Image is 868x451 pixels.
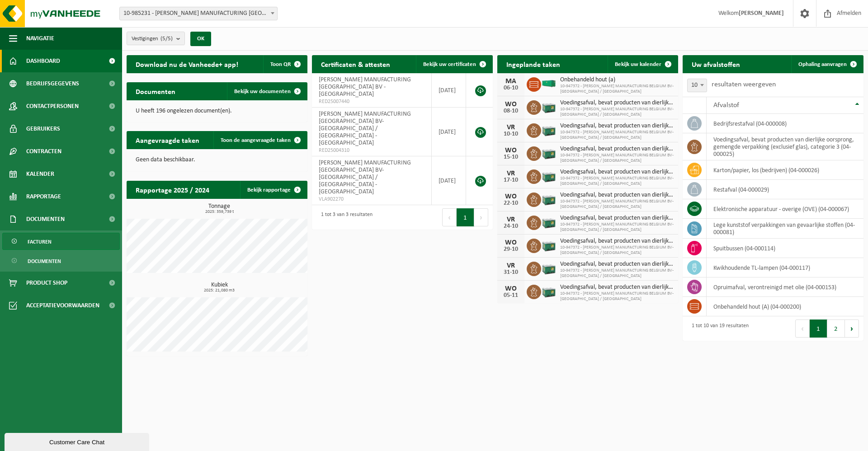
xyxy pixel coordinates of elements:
span: Toon de aangevraagde taken [221,137,291,143]
iframe: chat widget [5,431,151,451]
span: Voedingsafval, bevat producten van dierlijke oorsprong, gemengde verpakking (exc... [560,169,674,176]
span: Gebruikers [26,117,60,140]
span: Contactpersonen [26,95,79,117]
div: 05-11 [502,292,520,299]
span: [PERSON_NAME] MANUFACTURING [GEOGRAPHIC_DATA] BV - [GEOGRAPHIC_DATA] [319,76,411,98]
div: VR [502,124,520,131]
div: 17-10 [502,177,520,183]
span: Voedingsafval, bevat producten van dierlijke oorsprong, gemengde verpakking (exc... [560,146,674,153]
img: PB-LB-0680-HPE-GN-01 [541,122,557,137]
span: VLA902270 [319,196,425,203]
div: VR [502,216,520,223]
span: Facturen [28,233,52,250]
button: Next [474,208,488,226]
h2: Rapportage 2025 / 2024 [127,181,218,198]
span: 10-947372 - [PERSON_NAME] MANUFACTURING BELGIUM BV- [GEOGRAPHIC_DATA] / [GEOGRAPHIC_DATA] [560,84,674,94]
div: MA [502,78,520,85]
img: PB-LB-0680-HPE-GN-01 [541,145,557,160]
span: Voedingsafval, bevat producten van dierlijke oorsprong, gemengde verpakking (exc... [560,192,674,199]
img: PB-LB-0680-HPE-GN-01 [541,260,557,276]
h2: Documenten [127,82,184,100]
span: RED25007440 [319,98,425,105]
span: Voedingsafval, bevat producten van dierlijke oorsprong, gemengde verpakking (exc... [560,284,674,291]
a: Ophaling aanvragen [791,55,863,73]
td: voedingsafval, bevat producten van dierlijke oorsprong, gemengde verpakking (exclusief glas), cat... [707,133,863,160]
div: WO [502,101,520,108]
button: Next [845,319,859,338]
td: karton/papier, los (bedrijven) (04-000026) [707,160,863,180]
span: Contracten [26,140,61,163]
p: Geen data beschikbaar. [136,157,298,163]
span: 10-947372 - [PERSON_NAME] MANUFACTURING BELGIUM BV- [GEOGRAPHIC_DATA] / [GEOGRAPHIC_DATA] [560,222,674,233]
img: PB-LB-0680-HPE-GN-01 [541,168,557,183]
span: Navigatie [26,27,54,50]
a: Bekijk rapportage [240,181,307,199]
span: Bekijk uw kalender [615,61,661,67]
div: WO [502,147,520,154]
td: [DATE] [432,108,466,156]
div: WO [502,239,520,246]
div: VR [502,170,520,177]
button: 1 [810,319,827,338]
strong: [PERSON_NAME] [739,10,784,17]
span: Bedrijfsgegevens [26,72,79,95]
button: Toon QR [263,55,307,73]
h2: Aangevraagde taken [127,131,208,149]
span: 10-985231 - WIMBLE MANUFACTURING BELGIUM BV - MECHELEN [120,7,277,20]
div: 06-10 [502,85,520,91]
span: Ophaling aanvragen [798,61,847,67]
span: Voedingsafval, bevat producten van dierlijke oorsprong, gemengde verpakking (exc... [560,215,674,222]
h3: Tonnage [131,203,307,214]
span: 10-947372 - [PERSON_NAME] MANUFACTURING BELGIUM BV- [GEOGRAPHIC_DATA] / [GEOGRAPHIC_DATA] [560,245,674,256]
span: 10-947372 - [PERSON_NAME] MANUFACTURING BELGIUM BV- [GEOGRAPHIC_DATA] / [GEOGRAPHIC_DATA] [560,153,674,164]
span: Toon QR [270,61,291,67]
span: Afvalstof [713,102,739,109]
span: Kalender [26,163,54,185]
span: [PERSON_NAME] MANUFACTURING [GEOGRAPHIC_DATA] BV- [GEOGRAPHIC_DATA] / [GEOGRAPHIC_DATA] - [GEOGRA... [319,111,411,146]
span: Bekijk uw documenten [234,89,291,94]
div: 24-10 [502,223,520,230]
div: 1 tot 10 van 19 resultaten [687,319,749,338]
div: 22-10 [502,200,520,207]
span: Onbehandeld hout (a) [560,76,674,84]
div: 08-10 [502,108,520,114]
td: [DATE] [432,156,466,205]
count: (5/5) [160,36,173,42]
div: VR [502,262,520,269]
span: 10-947372 - [PERSON_NAME] MANUFACTURING BELGIUM BV- [GEOGRAPHIC_DATA] / [GEOGRAPHIC_DATA] [560,268,674,279]
span: RED25004310 [319,147,425,154]
span: 10-947372 - [PERSON_NAME] MANUFACTURING BELGIUM BV- [GEOGRAPHIC_DATA] / [GEOGRAPHIC_DATA] [560,176,674,187]
div: 1 tot 3 van 3 resultaten [316,207,373,227]
span: Voedingsafval, bevat producten van dierlijke oorsprong, gemengde verpakking (exc... [560,261,674,268]
button: Vestigingen(5/5) [127,32,185,45]
td: kwikhoudende TL-lampen (04-000117) [707,258,863,277]
a: Bekijk uw documenten [227,82,307,100]
div: WO [502,285,520,292]
a: Documenten [2,252,120,269]
span: 10-947372 - [PERSON_NAME] MANUFACTURING BELGIUM BV- [GEOGRAPHIC_DATA] / [GEOGRAPHIC_DATA] [560,291,674,302]
td: elektronische apparatuur - overige (OVE) (04-000067) [707,199,863,219]
button: Previous [795,319,810,338]
td: bedrijfsrestafval (04-000008) [707,114,863,133]
td: [DATE] [432,73,466,108]
td: spuitbussen (04-000114) [707,239,863,258]
span: Bekijk uw certificaten [423,61,476,67]
span: Acceptatievoorwaarden [26,294,99,317]
a: Toon de aangevraagde taken [213,131,307,149]
label: resultaten weergeven [712,81,776,88]
button: 2 [827,319,845,338]
span: 2025: 21,080 m3 [131,288,307,293]
span: 10-947372 - [PERSON_NAME] MANUFACTURING BELGIUM BV- [GEOGRAPHIC_DATA] / [GEOGRAPHIC_DATA] [560,199,674,210]
div: 29-10 [502,246,520,253]
span: Vestigingen [132,32,173,46]
td: onbehandeld hout (A) (04-000200) [707,297,863,316]
button: 1 [457,208,474,226]
span: Voedingsafval, bevat producten van dierlijke oorsprong, gemengde verpakking (exc... [560,238,674,245]
span: Documenten [28,253,61,270]
span: 10 [687,79,707,92]
img: PB-LB-0680-HPE-GN-01 [541,283,557,299]
span: Documenten [26,208,65,230]
img: PB-LB-0680-HPE-GN-01 [541,237,557,253]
